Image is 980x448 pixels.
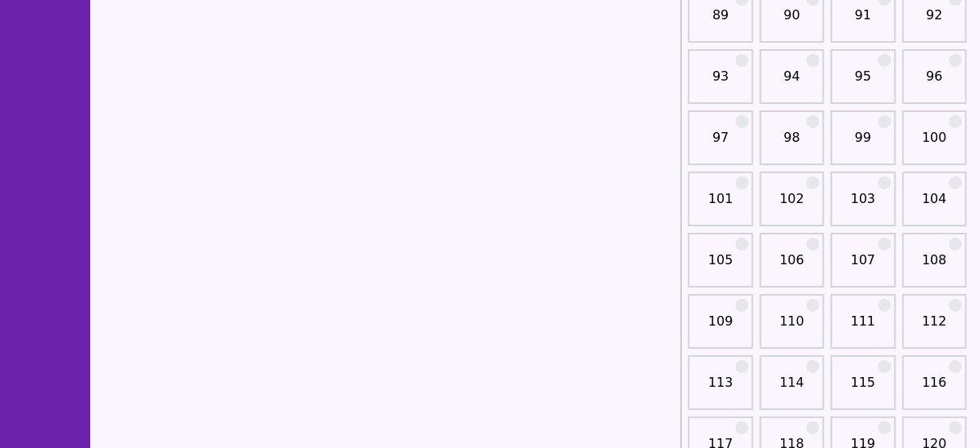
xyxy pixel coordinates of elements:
[765,128,820,160] a: 98
[765,251,820,283] a: 106
[907,373,962,405] a: 116
[693,6,748,38] a: 89
[765,189,820,222] a: 102
[907,251,962,283] a: 108
[836,128,891,160] a: 99
[693,373,748,405] a: 113
[836,6,891,38] a: 91
[765,67,820,99] a: 94
[907,189,962,222] a: 104
[765,373,820,405] a: 114
[907,6,962,38] a: 92
[836,189,891,222] a: 103
[836,312,891,344] a: 111
[907,312,962,344] a: 112
[836,67,891,99] a: 95
[693,312,748,344] a: 109
[907,128,962,160] a: 100
[836,373,891,405] a: 115
[907,67,962,99] a: 96
[765,6,820,38] a: 90
[693,251,748,283] a: 105
[693,67,748,99] a: 93
[765,312,820,344] a: 110
[693,128,748,160] a: 97
[693,189,748,222] a: 101
[836,251,891,283] a: 107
